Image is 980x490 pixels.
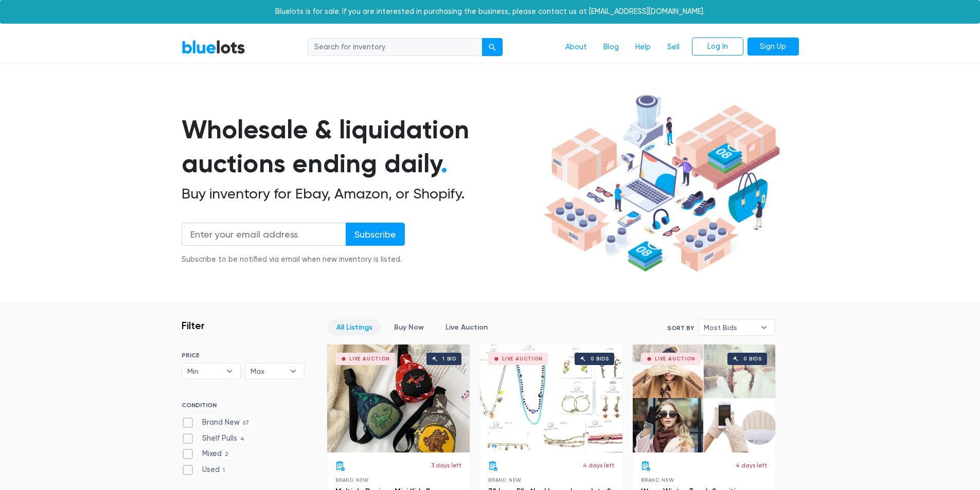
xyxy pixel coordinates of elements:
h1: Wholesale & liquidation auctions ending daily [182,113,540,181]
div: Live Auction [655,356,696,361]
b: ▾ [282,364,304,379]
input: Search for inventory [308,38,483,57]
span: Min [187,364,221,379]
span: 2 [222,451,232,459]
a: Sign Up [747,38,799,56]
img: hero-ee84e7d0318cb26816c560f6b4441b76977f77a177738b4e94f68c95b2b83dbb.png [540,90,783,277]
label: Mixed [182,448,232,460]
label: Brand New [182,417,253,428]
h6: CONDITION [182,402,305,413]
b: ▾ [219,364,240,379]
div: 0 bids [743,356,762,361]
p: 4 days left [583,461,614,470]
div: 1 bid [442,356,456,361]
label: Sort By [667,323,694,333]
span: Most Bids [704,320,755,335]
p: 3 days left [431,461,461,470]
a: Sell [659,38,688,57]
p: 4 days left [736,461,767,470]
div: 0 bids [591,356,609,361]
input: Enter your email address [182,223,346,246]
span: Brand New [641,477,674,483]
a: BlueLots [182,40,245,55]
a: Live Auction 1 bid [327,344,470,452]
a: Log In [692,38,743,56]
span: . [441,148,448,179]
a: Buy Now [385,319,433,335]
h3: Filter [182,319,205,332]
a: Help [627,38,659,57]
a: Live Auction 0 bids [480,344,622,452]
a: Blog [595,38,627,57]
h2: Buy inventory for Ebay, Amazon, or Shopify. [182,185,540,203]
a: All Listings [328,319,381,335]
div: Live Auction [502,356,543,361]
a: About [557,38,595,57]
span: Brand New [335,477,369,483]
span: Max [251,364,284,379]
label: Used [182,464,228,476]
span: 4 [237,435,248,443]
div: Live Auction [349,356,390,361]
h6: PRICE [182,352,305,359]
span: 1 [220,466,228,475]
a: Live Auction 0 bids [633,344,775,452]
div: Subscribe to be notified via email when new inventory is listed. [182,254,405,265]
a: Live Auction [437,319,496,335]
label: Shelf Pulls [182,433,248,444]
input: Subscribe [346,223,405,246]
span: Brand New [488,477,522,483]
span: 67 [240,419,253,427]
b: ▾ [753,320,775,335]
